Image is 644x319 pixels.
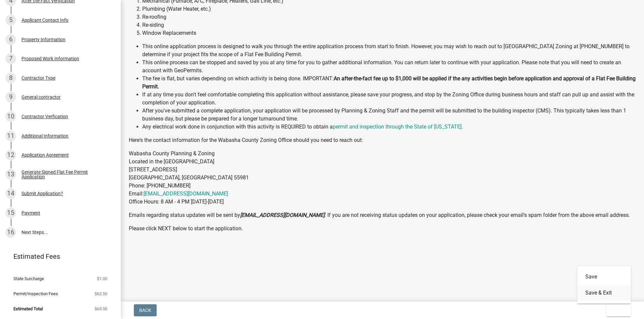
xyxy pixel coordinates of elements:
li: After you've submitted a complete application, your application will be processed by Planning & Z... [142,107,636,123]
div: 14 [5,188,16,199]
li: Window Replacements [142,29,636,37]
li: The fee is flat, but varies depending on which activity is being done. IMPORTANT: [142,75,636,91]
li: Re-roofing [142,13,636,21]
p: Wabasha County Planning & Zoning Located in the [GEOGRAPHIC_DATA] [STREET_ADDRESS] [GEOGRAPHIC_DA... [129,150,636,206]
span: Exit [612,308,622,313]
li: Any electrical work done in conjunction with this activity is REQUIRED to obtain a . [142,123,636,131]
a: permit and inspection through the State of [US_STATE] [333,124,462,130]
span: $1.00 [97,276,107,281]
span: Estimated Total [13,307,43,311]
p: Please click NEXT below to start the application. [129,225,636,233]
div: Exit [577,266,631,304]
li: Re-siding [142,21,636,29]
div: 9 [5,92,16,102]
div: General contractor [21,95,61,99]
span: Back [139,308,151,313]
button: Save [577,269,631,285]
li: Plumbing (Water Heater, etc.) [142,5,636,13]
li: This online application process is designed to walk you through the entire application process fr... [142,43,636,59]
span: State Surcharge [13,276,44,281]
li: If at any time you don't feel comfortable completing this application without assistance, please ... [142,91,636,107]
div: 5 [5,15,16,25]
div: Additional Information [21,134,68,138]
span: Permit/Inspection Fees [13,292,58,296]
div: Contractor Verfication [21,114,68,119]
div: Generate Signed Flat Fee Permit Application [21,170,110,179]
strong: [EMAIL_ADDRESS][DOMAIN_NAME] [240,212,325,218]
button: Back [134,304,157,316]
p: Emails regarding status updates will be sent by . If you are not receiving status updates on your... [129,211,636,219]
span: $63.50 [95,307,107,311]
p: Here's the contact information for the Wabasha County Zoning Office should you need to reach out: [129,136,636,144]
div: 16 [5,227,16,238]
div: Applicant Contact Info [21,18,68,22]
a: [EMAIL_ADDRESS][DOMAIN_NAME] [144,190,228,197]
div: 8 [5,73,16,83]
div: Application Agreement [21,153,69,157]
div: 12 [5,150,16,160]
span: $62.50 [95,292,107,296]
div: Proposed Work Information [21,56,79,61]
div: Contractor Type [21,76,55,80]
div: Property Information [21,37,65,42]
li: This online process can be stopped and saved by you at any time for you to gather additional info... [142,59,636,75]
div: 10 [5,111,16,122]
button: Save & Exit [577,285,631,301]
a: Estimated Fees [5,250,110,263]
div: 11 [5,131,16,141]
div: 7 [5,53,16,64]
div: Payment [21,211,40,215]
div: 6 [5,34,16,45]
div: 13 [5,169,16,180]
button: Exit [606,304,631,316]
div: 15 [5,208,16,218]
strong: An after-the-fact fee up to $1,000 will be applied if the any activities begin before application... [142,75,636,90]
div: Submit Application? [21,191,63,196]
